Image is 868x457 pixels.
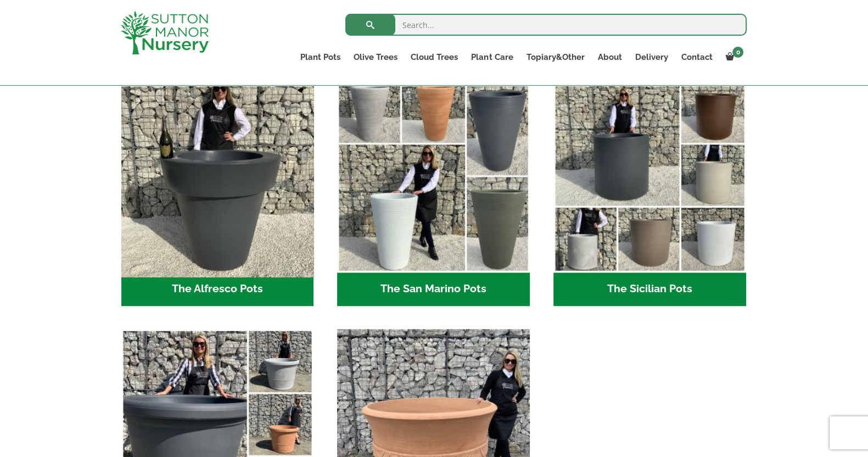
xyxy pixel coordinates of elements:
[337,80,530,272] img: The San Marino Pots
[519,49,591,65] a: Topiary&Other
[337,80,530,306] a: Visit product category The San Marino Pots
[553,80,746,306] a: Visit product category The Sicilian Pots
[732,47,743,58] span: 0
[294,49,347,65] a: Plant Pots
[464,49,519,65] a: Plant Care
[345,14,747,36] input: Search...
[347,49,404,65] a: Olive Trees
[404,49,464,65] a: Cloud Trees
[337,272,530,306] h2: The San Marino Pots
[719,49,747,65] a: 0
[553,272,746,306] h2: The Sicilian Pots
[121,11,209,54] img: logo
[591,49,628,65] a: About
[628,49,674,65] a: Delivery
[553,80,746,272] img: The Sicilian Pots
[116,75,318,277] img: The Alfresco Pots
[121,272,314,306] h2: The Alfresco Pots
[121,80,314,306] a: Visit product category The Alfresco Pots
[674,49,719,65] a: Contact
